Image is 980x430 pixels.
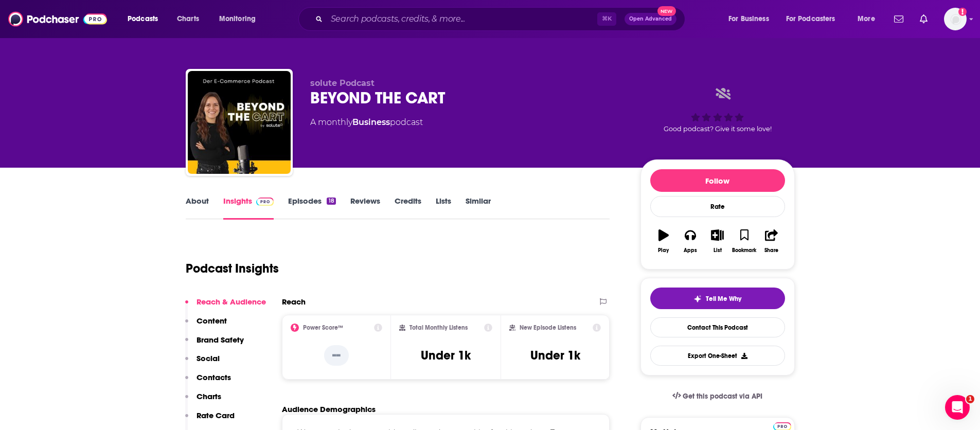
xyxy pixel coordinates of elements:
[640,78,795,142] div: Good podcast? Give it some love!
[944,8,967,30] button: Show profile menu
[650,317,785,337] a: Contact This Podcast
[223,196,274,220] a: InsightsPodchaser Pro
[779,11,850,27] button: open menu
[944,8,967,30] img: User Profile
[664,384,771,409] a: Get this podcast via API
[350,196,380,220] a: Reviews
[185,353,220,372] button: Social
[758,223,785,260] button: Share
[8,9,107,29] img: Podchaser - Follow, Share and Rate Podcasts
[530,348,580,363] h3: Under 1k
[858,12,875,26] span: More
[664,125,772,133] span: Good podcast? Give it some love!
[732,247,756,254] div: Bookmark
[409,324,468,331] h2: Total Monthly Listens
[721,11,782,27] button: open menu
[693,295,702,303] img: tell me why sparkle
[850,11,888,27] button: open menu
[197,372,231,382] p: Contacts
[327,11,597,27] input: Search podcasts, credits, & more...
[436,196,451,220] a: Lists
[186,261,279,276] h1: Podcast Insights
[764,247,778,254] div: Share
[650,196,785,217] div: Rate
[650,169,785,192] button: Follow
[714,247,722,254] div: List
[197,410,235,420] p: Rate Card
[683,392,762,401] span: Get this podcast via API
[185,335,244,354] button: Brand Safety
[212,11,269,27] button: open menu
[625,13,676,25] button: Open AdvancedNew
[395,196,421,220] a: Credits
[650,223,677,260] button: Play
[944,8,967,30] span: Logged in as elleb2btech
[197,391,221,401] p: Charts
[197,353,220,363] p: Social
[728,12,769,26] span: For Business
[731,223,758,260] button: Bookmark
[421,348,471,363] h3: Under 1k
[188,71,291,174] img: BEYOND THE CART
[916,10,932,28] a: Show notifications dropdown
[185,391,221,410] button: Charts
[706,295,741,303] span: Tell Me Why
[185,372,231,391] button: Contacts
[197,297,266,307] p: Reach & Audience
[684,247,697,254] div: Apps
[282,297,306,307] h2: Reach
[890,10,907,28] a: Show notifications dropdown
[177,12,199,26] span: Charts
[288,196,335,220] a: Episodes18
[303,324,343,331] h2: Power Score™
[128,12,158,26] span: Podcasts
[185,410,235,429] button: Rate Card
[219,12,256,26] span: Monitoring
[650,288,785,309] button: tell me why sparkleTell Me Why
[629,16,672,22] span: Open Advanced
[170,11,205,27] a: Charts
[650,346,785,366] button: Export One-Sheet
[256,198,274,206] img: Podchaser Pro
[327,198,335,205] div: 18
[704,223,730,260] button: List
[658,247,669,254] div: Play
[310,78,375,88] span: solute Podcast
[657,6,676,16] span: New
[966,395,974,403] span: 1
[466,196,491,220] a: Similar
[945,395,970,420] iframe: Intercom live chat
[120,11,171,27] button: open menu
[308,7,695,31] div: Search podcasts, credits, & more...
[186,196,209,220] a: About
[197,335,244,345] p: Brand Safety
[310,116,423,129] div: A monthly podcast
[185,316,227,335] button: Content
[185,297,266,316] button: Reach & Audience
[597,12,616,26] span: ⌘ K
[520,324,576,331] h2: New Episode Listens
[786,12,835,26] span: For Podcasters
[324,345,349,366] p: --
[282,404,376,414] h2: Audience Demographics
[352,117,390,127] a: Business
[677,223,704,260] button: Apps
[197,316,227,326] p: Content
[958,8,967,16] svg: Add a profile image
